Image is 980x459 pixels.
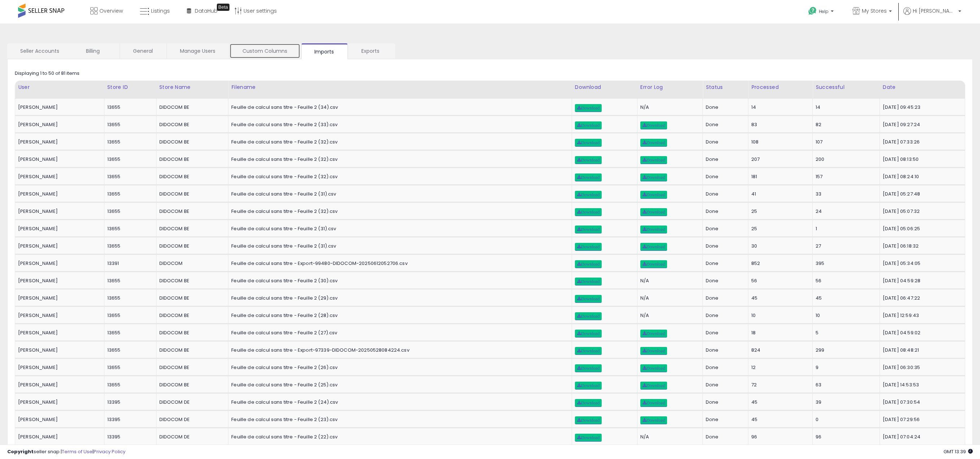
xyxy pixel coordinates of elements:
div: [PERSON_NAME] [18,347,99,353]
span: Download [577,331,599,336]
a: Download [575,156,602,164]
div: 82 [816,121,874,128]
div: DIDOCOM BE [159,312,223,319]
span: Download [577,193,599,197]
div: Feuille de calcul sans titre - Feuille 2 (31).csv [231,226,566,232]
span: Download [577,383,599,388]
span: Download [577,227,599,232]
span: Download [577,418,599,422]
a: Help [803,1,841,23]
div: DIDOCOM BE [159,330,223,336]
div: 13655 [107,382,151,388]
div: 45 [751,416,807,423]
div: 41 [751,191,807,197]
div: [DATE] 06:18:32 [883,243,959,249]
div: Done [706,226,743,232]
div: 96 [751,434,807,440]
span: Hi [PERSON_NAME] [913,7,956,14]
div: 13655 [107,226,151,232]
span: Download [642,141,665,145]
a: Download [575,364,602,372]
div: Feuille de calcul sans titre - Export-97339-DIDOCOM-20250528084224.csv [231,347,566,353]
div: Done [706,382,743,388]
div: Feuille de calcul sans titre - Feuille 2 (23).csv [231,416,566,423]
div: Done [706,208,743,215]
span: Download [577,349,599,353]
div: [DATE] 07:33:26 [883,139,959,145]
div: 13655 [107,208,151,215]
a: Download [575,104,602,112]
div: [DATE] 05:07:32 [883,208,959,215]
span: Download [642,175,665,180]
div: Store ID [107,83,153,91]
span: Download [642,227,665,232]
a: Download [575,173,602,181]
div: [PERSON_NAME] [18,156,99,163]
span: Download [577,158,599,162]
div: DIDOCOM BE [159,121,223,128]
span: Download [642,366,665,370]
div: [PERSON_NAME] [18,226,99,232]
div: 13391 [107,260,151,267]
span: Download [642,210,665,214]
a: Download [575,330,602,338]
div: DIDOCOM BE [159,156,223,163]
div: 12 [751,364,807,371]
div: Feuille de calcul sans titre - Feuille 2 (22).csv [231,434,566,440]
div: 96 [816,434,874,440]
span: My Stores [862,7,887,14]
div: 13395 [107,399,151,406]
a: Hi [PERSON_NAME] [903,7,961,23]
a: Download [640,382,667,390]
a: Download [575,191,602,199]
a: Billing [73,43,119,59]
div: seller snap | | [7,449,125,455]
a: Download [575,260,602,268]
div: 10 [816,312,874,319]
div: Feuille de calcul sans titre - Feuille 2 (27).csv [231,330,566,336]
div: 18 [751,330,807,336]
div: DIDOCOM BE [159,278,223,284]
div: Feuille de calcul sans titre - Feuille 2 (32).csv [231,156,566,163]
span: Download [577,297,599,301]
a: Download [640,330,667,338]
div: Done [706,364,743,371]
div: [PERSON_NAME] [18,312,99,319]
div: Displaying 1 to 50 of 81 items [15,70,79,77]
div: N/A [640,104,697,111]
span: Download [642,262,665,266]
div: 299 [816,347,874,353]
div: Done [706,434,743,440]
a: Download [575,312,602,320]
div: 13655 [107,330,151,336]
a: Manage Users [167,43,228,59]
div: N/A [640,278,697,284]
div: 13655 [107,191,151,197]
div: Feuille de calcul sans titre - Feuille 2 (24).csv [231,399,566,406]
div: [PERSON_NAME] [18,382,99,388]
div: Feuille de calcul sans titre - Feuille 2 (31).csv [231,191,566,197]
div: Feuille de calcul sans titre - Feuille 2 (29).csv [231,295,566,301]
div: DIDOCOM BE [159,139,223,145]
div: Date [883,83,962,91]
div: [PERSON_NAME] [18,121,99,128]
a: Download [640,121,667,129]
a: Download [640,139,667,147]
span: Download [642,123,665,128]
div: DIDOCOM BE [159,295,223,301]
div: 107 [816,139,874,145]
div: [PERSON_NAME] [18,330,99,336]
div: N/A [640,312,697,319]
div: 13395 [107,416,151,423]
div: Processed [751,83,809,91]
div: [DATE] 07:30:54 [883,399,959,406]
div: 9 [816,364,874,371]
span: Download [577,123,599,128]
div: Feuille de calcul sans titre - Feuille 2 (32).csv [231,173,566,180]
div: 13655 [107,347,151,353]
div: 56 [816,278,874,284]
span: Download [642,349,665,353]
div: Feuille de calcul sans titre - Feuille 2 (33).csv [231,121,566,128]
div: Feuille de calcul sans titre - Feuille 2 (28).csv [231,312,566,319]
div: 5 [816,330,874,336]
